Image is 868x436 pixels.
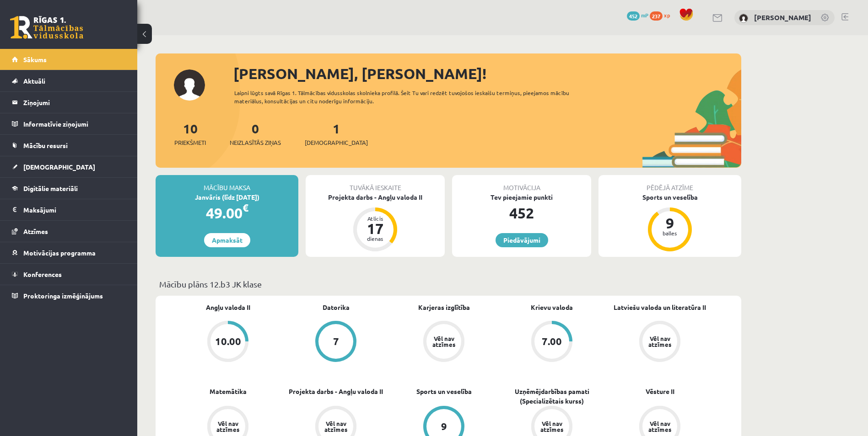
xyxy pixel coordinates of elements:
[306,192,445,202] div: Projekta darbs - Angļu valoda II
[323,420,349,432] div: Vēl nav atzīmes
[361,236,389,241] div: dienas
[531,303,573,312] a: Krievu valoda
[156,192,298,202] div: Janvāris (līdz [DATE])
[598,192,741,202] div: Sports un veselība
[12,242,126,263] a: Motivācijas programma
[647,420,673,432] div: Vēl nav atzīmes
[215,420,241,432] div: Vēl nav atzīmes
[650,11,663,21] span: 237
[204,233,250,247] a: Apmaksāt
[614,303,706,312] a: Latviešu valoda un literatūra II
[23,141,68,149] span: Mācību resursi
[282,321,390,364] a: 7
[12,221,126,242] a: Atzīmes
[333,336,339,346] div: 7
[12,135,126,156] a: Mācību resursi
[230,138,281,147] span: Neizlasītās ziņas
[305,138,368,147] span: [DEMOGRAPHIC_DATA]
[647,335,673,347] div: Vēl nav atzīmes
[650,11,674,19] a: 237 xp
[606,321,714,364] a: Vēl nav atzīmes
[12,285,126,306] a: Proktoringa izmēģinājums
[441,421,447,431] div: 9
[542,336,562,346] div: 7.00
[23,270,62,278] span: Konferences
[230,120,281,147] a: 0Neizlasītās ziņas
[452,175,591,192] div: Motivācija
[656,216,684,230] div: 9
[156,202,298,224] div: 49.00
[156,175,298,192] div: Mācību maksa
[361,216,389,221] div: Atlicis
[416,387,472,396] a: Sports un veselība
[431,335,457,347] div: Vēl nav atzīmes
[664,11,670,19] span: xp
[12,113,126,134] a: Informatīvie ziņojumi
[289,387,383,396] a: Projekta darbs - Angļu valoda II
[627,11,648,19] a: 452 mP
[12,49,126,70] a: Sākums
[12,264,126,285] a: Konferences
[323,303,350,312] a: Datorika
[23,227,48,235] span: Atzīmes
[159,278,738,290] p: Mācību plāns 12.b3 JK klase
[496,233,548,247] a: Piedāvājumi
[598,192,741,253] a: Sports un veselība 9 balles
[23,292,103,300] span: Proktoringa izmēģinājums
[23,113,126,134] legend: Informatīvie ziņojumi
[641,11,648,19] span: mP
[174,138,206,147] span: Priekšmeti
[498,321,606,364] a: 7.00
[627,11,640,21] span: 452
[498,387,606,406] a: Uzņēmējdarbības pamati (Specializētais kurss)
[361,221,389,236] div: 17
[418,303,470,312] a: Karjeras izglītība
[754,13,811,22] a: [PERSON_NAME]
[12,70,126,91] a: Aktuāli
[646,387,674,396] a: Vēsture II
[306,175,445,192] div: Tuvākā ieskaite
[390,321,498,364] a: Vēl nav atzīmes
[12,199,126,220] a: Maksājumi
[10,16,83,39] a: Rīgas 1. Tālmācības vidusskola
[306,192,445,253] a: Projekta darbs - Angļu valoda II Atlicis 17 dienas
[23,199,126,220] legend: Maksājumi
[23,163,95,171] span: [DEMOGRAPHIC_DATA]
[215,336,241,346] div: 10.00
[210,387,247,396] a: Matemātika
[12,92,126,113] a: Ziņojumi
[598,175,741,192] div: Pēdējā atzīme
[452,202,591,224] div: 452
[12,178,126,199] a: Digitālie materiāli
[305,120,368,147] a: 1[DEMOGRAPHIC_DATA]
[12,156,126,177] a: [DEMOGRAPHIC_DATA]
[23,55,47,64] span: Sākums
[233,63,741,85] div: [PERSON_NAME], [PERSON_NAME]!
[243,201,248,214] span: €
[452,192,591,202] div: Tev pieejamie punkti
[174,321,282,364] a: 10.00
[23,184,78,192] span: Digitālie materiāli
[656,230,684,236] div: balles
[234,89,586,105] div: Laipni lūgts savā Rīgas 1. Tālmācības vidusskolas skolnieka profilā. Šeit Tu vari redzēt tuvojošo...
[23,92,126,113] legend: Ziņojumi
[23,77,45,85] span: Aktuāli
[539,420,565,432] div: Vēl nav atzīmes
[206,303,250,312] a: Angļu valoda II
[23,249,96,257] span: Motivācijas programma
[174,120,206,147] a: 10Priekšmeti
[739,14,748,23] img: Inga Revina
